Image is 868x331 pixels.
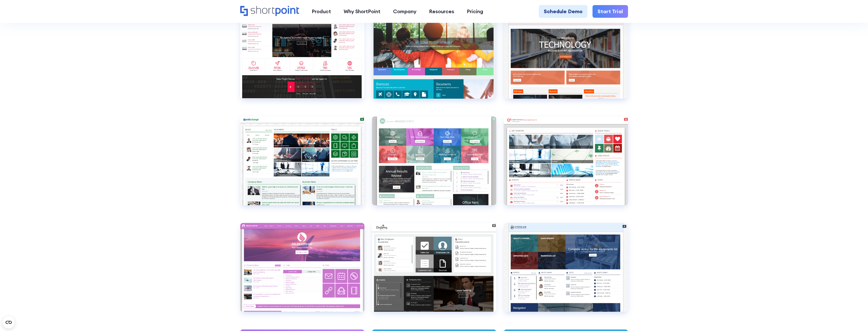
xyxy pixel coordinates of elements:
div: Product [312,8,331,15]
a: Start Trial [593,5,628,18]
div: Resources [429,8,454,15]
a: Branded Site 9 [504,223,628,322]
div: Domain: [DOMAIN_NAME] [13,13,56,17]
img: tab_domain_overview_orange.svg [14,29,18,33]
div: Keywords by Traffic [56,30,85,33]
a: Branded Site 4 [240,116,364,215]
div: Company [393,8,416,15]
a: Branded Site 8 [372,223,496,322]
iframe: Chat Widget [843,307,868,331]
a: Resources [423,5,460,18]
div: Why ShortPoint [344,8,380,15]
a: Branded Site 5 [372,116,496,215]
a: Branded Site 1 [240,10,364,109]
div: Domain Overview [19,30,45,33]
div: Pricing [467,8,483,15]
a: Branded Site 7 [240,223,364,322]
a: Company [387,5,423,18]
a: Branded Site 3 [504,10,628,109]
a: Branded Site 2 [372,10,496,109]
a: Schedule Demo [539,5,587,18]
a: Pricing [460,5,490,18]
a: Home [240,6,299,17]
img: tab_keywords_by_traffic_grey.svg [50,29,54,33]
a: Why ShortPoint [337,5,387,18]
button: Open CMP widget [3,316,15,328]
a: Branded Site 6 [504,116,628,215]
a: Product [305,5,337,18]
